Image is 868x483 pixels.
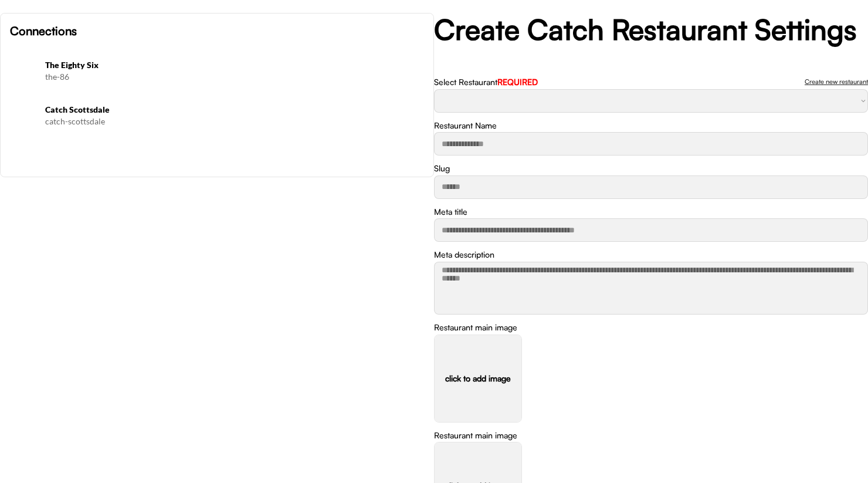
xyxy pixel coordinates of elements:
[10,57,38,85] img: yH5BAEAAAAALAAAAAABAAEAAAIBRAA7
[497,77,538,87] font: REQUIRED
[45,116,424,127] div: catch-scottsdale
[10,23,424,39] h6: Connections
[434,163,450,174] div: Slug
[45,59,424,71] h6: The Eighty Six
[434,249,494,261] div: Meta description
[434,430,517,441] div: Restaurant main image
[805,79,868,85] div: Create new restaurant
[434,120,497,131] div: Restaurant Name
[434,322,517,333] div: Restaurant main image
[45,71,424,83] div: the-86
[434,13,868,47] h2: Create Catch Restaurant Settings
[45,104,424,116] h6: Catch Scottsdale
[10,102,38,130] img: yH5BAEAAAAALAAAAAABAAEAAAIBRAA7
[434,76,538,88] div: Select Restaurant
[434,206,467,218] div: Meta title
